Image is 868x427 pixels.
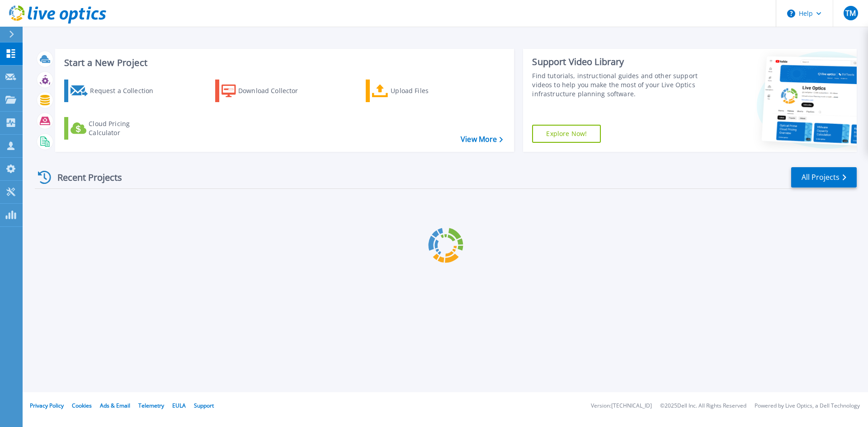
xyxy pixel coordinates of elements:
div: Cloud Pricing Calculator [89,119,161,137]
a: Upload Files [366,80,467,102]
a: Ads & Email [100,402,130,409]
a: Telemetry [138,402,164,409]
a: EULA [172,402,186,409]
a: Cloud Pricing Calculator [64,117,165,140]
div: Recent Projects [35,166,134,188]
a: Explore Now! [532,125,601,143]
a: All Projects [791,167,857,188]
a: Download Collector [215,80,316,102]
a: Privacy Policy [30,402,64,409]
div: Find tutorials, instructional guides and other support videos to help you make the most of your L... [532,71,702,99]
div: Upload Files [391,82,463,100]
li: Powered by Live Optics, a Dell Technology [755,403,860,409]
div: Download Collector [238,82,311,100]
span: TM [845,9,856,17]
li: © 2025 Dell Inc. All Rights Reserved [660,403,746,409]
a: Cookies [72,402,92,409]
a: View More [461,135,503,144]
div: Support Video Library [532,56,702,68]
a: Support [194,402,214,409]
li: Version: [TECHNICAL_ID] [591,403,652,409]
div: Request a Collection [90,82,162,100]
h3: Start a New Project [64,58,503,68]
a: Request a Collection [64,80,165,102]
